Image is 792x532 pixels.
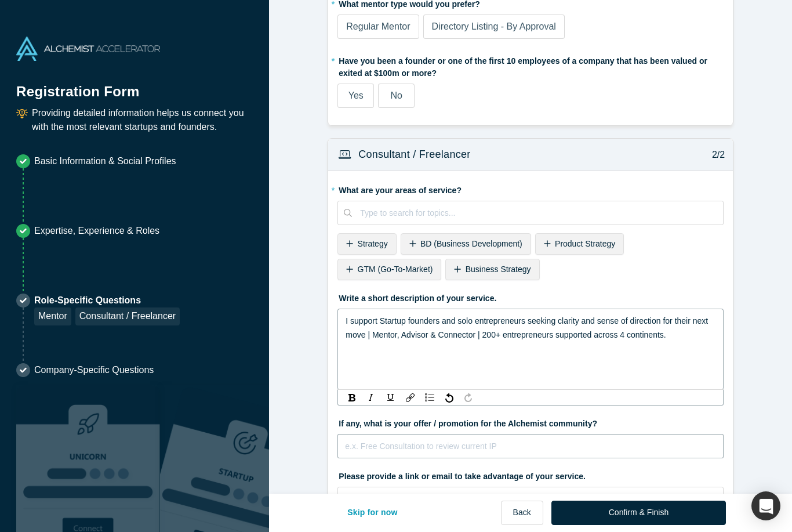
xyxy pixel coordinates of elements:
p: Role-Specific Questions [34,294,180,307]
div: GTM (Go-To-Market) [337,259,441,280]
label: Please provide a link or email to take advantage of your service. [337,466,724,483]
label: If any, what is your offer / promotion for the Alchemist community? [337,414,724,430]
p: Basic Information & Social Profiles [34,154,176,168]
span: Strategy [358,239,388,248]
span: Yes [348,91,364,100]
h3: Consultant / Freelancer [358,147,470,162]
div: Bold [344,392,359,403]
button: Back [501,501,543,525]
div: rdw-link-control [401,392,420,403]
span: Directory Listing - By Approval [432,21,556,31]
p: Company-Specific Questions [34,363,154,377]
span: Business Strategy [466,265,531,274]
div: rdw-inline-control [342,392,401,403]
div: rdw-history-control [439,392,478,403]
div: Redo [461,392,475,403]
p: Expertise, Experience & Roles [34,224,159,238]
div: Underline [383,392,398,403]
div: rdw-list-control [420,392,439,403]
button: Skip for now [335,501,410,525]
div: Undo [442,392,456,403]
div: Product Strategy [535,233,624,255]
div: rdw-wrapper [337,309,724,390]
label: Write a short description of your service. [337,288,724,305]
div: Italic [364,392,379,403]
span: BD (Business Development) [420,239,522,248]
div: BD (Business Development) [401,233,531,255]
input: e.x. calendly.com/jane-doe or consultant@example.com [337,487,724,511]
p: 2/2 [706,148,725,162]
span: Product Strategy [555,239,615,248]
input: e.x. Free Consultation to review current IP [337,434,724,458]
label: What are your areas of service? [337,180,724,197]
h1: Registration Form [16,69,253,102]
span: I support Startup founders and solo entrepreneurs seeking clarity and sense of direction for thei... [346,316,710,339]
div: rdw-editor [346,314,716,342]
span: No [391,91,402,100]
button: Confirm & Finish [551,501,726,525]
span: GTM (Go-To-Market) [358,265,433,274]
div: Mentor [34,307,71,325]
div: Consultant / Freelancer [75,307,180,325]
div: Link [403,392,417,403]
div: Business Strategy [445,259,539,280]
img: Alchemist Accelerator Logo [16,37,160,61]
div: Strategy [337,233,396,255]
label: Have you been a founder or one of the first 10 employees of a company that has been valued or exi... [337,51,724,79]
span: Regular Mentor [346,21,410,31]
p: Providing detailed information helps us connect you with the most relevant startups and founders. [32,106,253,134]
div: Unordered [422,392,437,403]
div: rdw-toolbar [337,389,724,406]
